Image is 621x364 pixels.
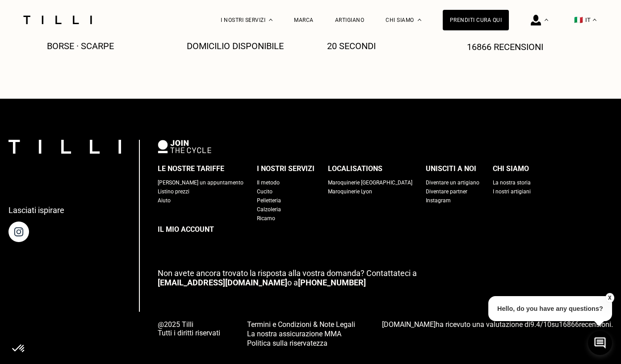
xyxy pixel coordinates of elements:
[257,205,281,214] a: Calzoleria
[545,19,548,21] img: Menu a tendina
[443,10,509,30] a: Prenditi cura qui
[298,278,366,287] a: [PHONE_NUMBER]
[8,205,64,215] p: Lasciati ispirare
[47,30,154,51] p: Abbigliamento · Casa · Borse · Scarpe
[187,30,294,51] p: Servizio pacchi o a domicilio disponibile
[493,162,529,176] div: Chi siamo
[593,19,596,21] img: menu déroulant
[605,293,614,303] button: X
[257,187,273,196] a: Cucito
[426,162,476,176] div: Unisciti a noi
[247,339,327,347] span: Politica sulla riservatezza
[257,162,315,176] div: I nostri servizi
[382,320,613,329] span: ha ricevuto una valutazione di su recensioni.
[418,19,421,21] img: Menu a discesa su
[158,178,243,187] a: [PERSON_NAME] un appuntamento
[335,17,365,23] a: Artigiano
[257,196,281,205] a: Pelletteria
[247,320,355,329] span: Termini e Condizioni & Note Legali
[247,338,355,347] a: Politica sulla riservatezza
[158,223,613,236] a: Il mio Account
[20,16,95,24] img: Logo del servizio di sartoria Tilli
[426,196,451,205] a: Instagram
[257,178,280,187] a: Il metodo
[158,187,189,196] a: Listino prezzi
[328,187,372,196] a: Maroquinerie Lyon
[158,268,417,278] span: Non avete ancora trovato la risposta alla vostra domanda? Contattateci a
[269,19,273,21] img: Menu a tendina
[257,214,275,223] a: Ricamo
[158,329,220,337] span: Tutti i diritti riservati
[158,278,287,287] a: [EMAIL_ADDRESS][DOMAIN_NAME]
[8,140,121,154] img: logo Tilli
[247,330,341,338] span: La nostra assicurazione MMA
[158,320,220,329] span: @2025 Tilli
[574,16,583,24] span: 🇮🇹
[327,30,434,51] p: Preventivo online in 20 secondi
[158,196,171,205] a: Aiuto
[382,320,436,329] span: [DOMAIN_NAME]
[158,140,211,153] img: logo Join The Cycle
[467,31,574,52] p: 9.4/10 basato su più di 16866 recensioni
[493,178,531,187] a: La nostra storia
[493,187,531,196] a: I nostri artigiani
[158,268,613,287] p: o a
[247,329,355,338] a: La nostra assicurazione MMA
[531,15,541,25] img: icona di accesso
[488,296,612,321] p: Hello, do you have any questions?
[426,178,479,187] a: Diventare un artigiano
[247,319,355,329] a: Termini e Condizioni & Note Legali
[328,178,412,187] a: Maroquinerie [GEOGRAPHIC_DATA]
[426,187,467,196] a: Diventare partner
[328,162,382,176] div: Localisations
[8,222,29,242] img: pagina Instagram di Tilli, un servizio di sartoria a domicilio
[158,162,224,176] div: Le nostre tariffe
[294,17,314,23] a: Marca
